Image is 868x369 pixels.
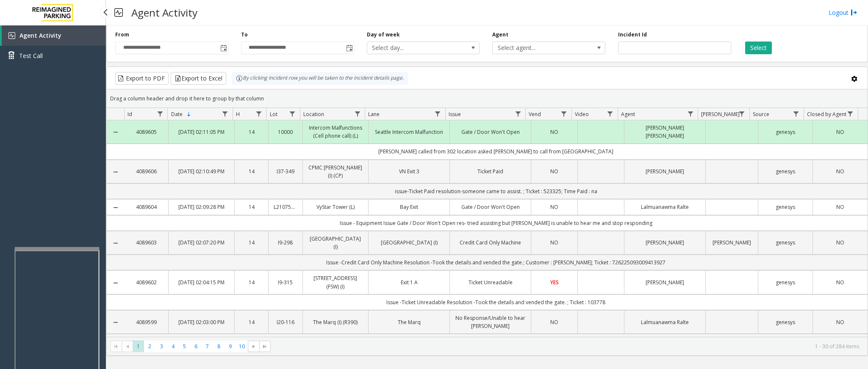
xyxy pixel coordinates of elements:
[374,203,444,211] a: Bay Exit
[225,341,236,352] span: Page 9
[851,8,857,17] img: logout
[186,111,192,118] span: Sortable
[308,203,363,211] a: VyStar Tower (L)
[274,128,297,136] a: 10000
[124,294,868,310] td: Issue -Ticket Unreadable Resolution -Took the details and vended the gate. ; Ticket : 103778
[236,341,248,352] span: Page 10
[308,274,363,290] a: [STREET_ADDRESS] (FSW) (I)
[753,111,769,118] span: Source
[129,128,163,136] a: 4089605
[232,72,408,85] div: By clicking Incident row you will be taken to the incident details page.
[107,204,124,211] a: Collapse Details
[127,2,202,23] h3: Agent Activity
[129,239,163,247] a: 4089603
[274,167,297,175] a: I37-349
[367,42,457,54] span: Select day...
[219,42,228,54] span: Toggle popup
[240,128,263,136] a: 14
[287,108,298,119] a: Lot Filter Menu
[455,203,526,211] a: Gate / Door Won't Open
[630,278,700,286] a: [PERSON_NAME]
[303,111,324,118] span: Location
[818,278,862,286] a: NO
[529,111,541,118] span: Vend
[558,108,570,119] a: Vend Filter Menu
[240,239,263,247] a: 14
[133,341,144,352] span: Page 1
[455,278,526,286] a: Ticket Unreadable
[240,167,263,175] a: 14
[19,51,43,60] span: Test Call
[171,111,183,118] span: Date
[550,319,558,326] span: NO
[575,111,589,118] span: Video
[179,341,190,352] span: Page 5
[618,31,647,39] label: Incident Id
[790,108,802,119] a: Source Filter Menu
[455,239,526,247] a: Credit Card Only Machine
[274,239,297,247] a: I9-298
[536,203,572,211] a: NO
[536,239,572,247] a: NO
[493,42,582,54] span: Select agent...
[107,91,868,106] div: Drag a column header and drop it here to group by that column
[818,239,862,247] a: NO
[701,111,740,118] span: [PERSON_NAME]
[550,239,558,246] span: NO
[308,235,363,251] a: [GEOGRAPHIC_DATA] (I)
[124,183,868,199] td: issue-Ticket Paid resolution-someone came to assist. ; Ticket : 523325; Time Paid : na
[219,108,231,119] a: Date Filter Menu
[605,108,616,119] a: Video Filter Menu
[236,75,243,82] img: infoIcon.svg
[107,280,124,286] a: Collapse Details
[308,318,363,326] a: The Marq (I) (R390)
[736,108,748,119] a: Parker Filter Menu
[455,314,526,330] a: No Response/Unable to hear [PERSON_NAME]
[836,279,844,286] span: NO
[174,239,229,247] a: [DATE] 02:07:20 PM
[836,203,844,211] span: NO
[174,128,229,136] a: [DATE] 02:11:05 PM
[829,8,857,17] a: Logout
[124,144,868,159] td: [PERSON_NAME] called from 302 location asked [PERSON_NAME] to call from [GEOGRAPHIC_DATA]
[492,31,508,39] label: Agent
[536,318,572,326] a: NO
[2,25,106,46] a: Agent Activity
[536,167,572,175] a: NO
[630,203,700,211] a: Lalmuanawma Ralte
[270,111,277,118] span: Lot
[240,278,263,286] a: 14
[167,341,179,352] span: Page 4
[512,108,524,119] a: Issue Filter Menu
[190,341,202,352] span: Page 6
[240,203,263,211] a: 14
[455,167,526,175] a: Ticket Paid
[845,108,856,119] a: Closed by Agent Filter Menu
[129,318,163,326] a: 4089599
[374,239,444,247] a: [GEOGRAPHIC_DATA] (I)
[818,128,862,136] a: NO
[630,239,700,247] a: [PERSON_NAME]
[308,124,363,140] a: Intercom Malfunctions (Cell phone call) (L)
[107,240,124,247] a: Collapse Details
[630,167,700,175] a: [PERSON_NAME]
[374,167,444,175] a: VN Exit 3
[250,343,257,350] span: Go to the next page
[536,278,572,286] a: YES
[374,318,444,326] a: The Marq
[836,319,844,326] span: NO
[8,32,15,39] img: 'icon'
[836,128,844,136] span: NO
[818,318,862,326] a: NO
[818,167,862,175] a: NO
[432,108,444,119] a: Lane Filter Menu
[156,341,167,352] span: Page 3
[276,343,859,350] kendo-pager-info: 1 - 30 of 284 items
[367,31,400,39] label: Day of week
[241,31,248,39] label: To
[107,129,124,136] a: Collapse Details
[124,334,868,350] td: No Response/Unable to hear [PERSON_NAME]
[129,203,163,211] a: 4089604
[154,108,166,119] a: Id Filter Menu
[550,203,558,211] span: NO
